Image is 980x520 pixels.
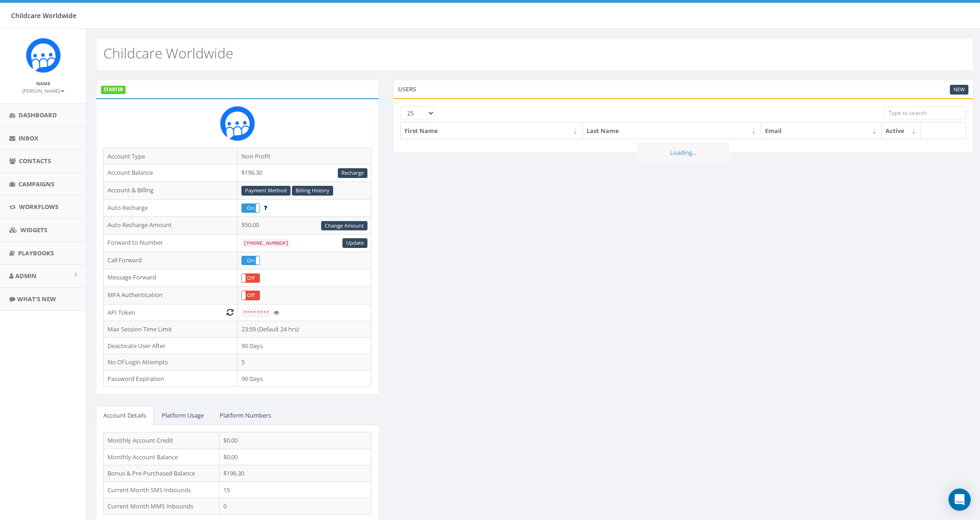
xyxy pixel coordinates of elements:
td: 0 [220,498,372,515]
a: Update [342,238,367,248]
td: Bonus & Pre-Purchased Balance [104,465,220,482]
small: [PERSON_NAME] [22,88,64,94]
label: On [242,204,259,212]
td: 23:59 (Default 24 hrs) [238,321,372,338]
a: New [950,85,968,95]
td: Account Balance [104,165,238,182]
td: 15 [220,482,372,498]
td: Current Month MMS Inbounds [104,498,220,515]
td: $0.00 [220,449,372,465]
a: Change Amount [321,221,367,231]
span: Playbooks [18,249,54,257]
label: Off [242,274,259,282]
span: Dashboard [19,111,57,119]
div: OnOff [241,203,259,213]
div: Users [393,80,974,98]
a: Recharge [338,168,367,178]
td: Auto Recharge Amount [104,217,238,235]
label: On [242,256,259,265]
a: [PERSON_NAME] [22,86,64,95]
div: OnOff [241,256,259,265]
span: Contacts [19,157,51,165]
i: Generate New Token [227,309,234,315]
a: Payment Method [241,186,291,196]
td: Forward to Number [104,235,238,252]
div: OnOff [241,291,259,300]
span: Childcare Worldwide [11,11,76,20]
label: Off [242,291,259,299]
span: Enable to prevent campaign failure. [264,203,267,212]
td: 90 Days [238,370,372,387]
td: 90 Days [238,337,372,354]
th: Active [882,123,921,139]
code: [PHONE_NUMBER] [241,239,291,247]
a: Billing History [292,186,333,196]
td: Call Forward [104,252,238,269]
th: First Name [401,123,582,139]
input: Type to search [884,106,966,120]
span: Widgets [20,226,47,234]
td: $50.00 [238,217,372,235]
td: $196.30 [238,165,372,182]
a: Platform Usage [154,406,211,425]
th: Email [761,123,882,139]
span: What's New [17,295,56,303]
td: Monthly Account Balance [104,449,220,465]
td: Current Month SMS Inbounds [104,482,220,498]
td: $196.30 [220,465,372,482]
img: Rally_Corp_Icon.png [26,38,61,73]
td: API Token [104,304,238,321]
div: OnOff [241,273,259,283]
td: Non Profit [238,148,372,165]
a: Account Details [96,406,153,425]
a: Platform Numbers [212,406,278,425]
td: Message Forward [104,269,238,287]
td: Monthly Account Credit [104,432,220,449]
td: 5 [238,354,372,371]
td: Max Session Time Limit [104,321,238,338]
span: Inbox [19,134,38,142]
small: Name [36,80,51,87]
td: Account & Billing [104,182,238,199]
td: MFA Authentication [104,286,238,304]
th: Last Name [583,123,761,139]
div: Loading... [637,142,730,163]
span: Admin [15,272,37,280]
img: Rally_Corp_Icon.png [220,106,255,141]
td: Deactivate User After [104,337,238,354]
span: Campaigns [19,180,54,188]
td: No Of Login Attempts [104,354,238,371]
td: Auto Recharge [104,199,238,217]
span: Workflows [19,203,58,211]
h2: Childcare Worldwide [103,45,233,61]
label: STARTER [101,86,126,94]
div: Open Intercom Messenger [948,488,971,511]
td: $0.00 [220,432,372,449]
td: Account Type [104,148,238,165]
td: Password Expiration [104,370,238,387]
